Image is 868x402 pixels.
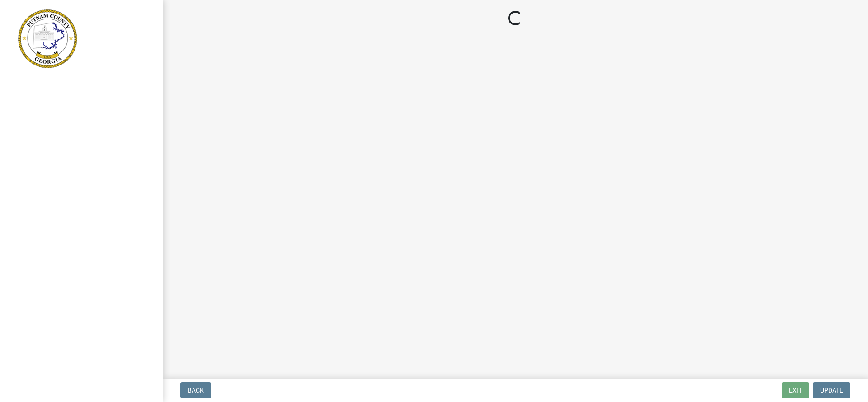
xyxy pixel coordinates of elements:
[813,382,850,398] button: Update
[18,9,77,68] img: Putnam County, Georgia
[782,382,809,398] button: Exit
[180,382,211,398] button: Back
[188,387,204,394] span: Back
[820,387,843,394] span: Update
